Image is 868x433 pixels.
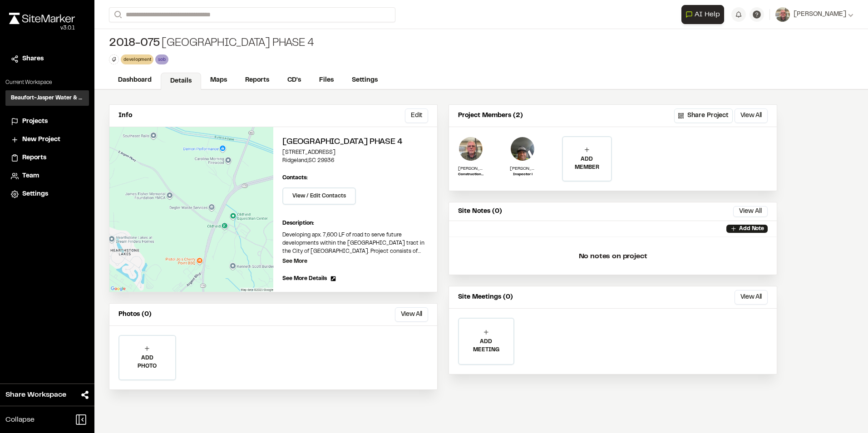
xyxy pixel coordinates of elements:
p: Ridgeland , SC 29936 [282,157,428,165]
div: Oh geez...please don't... [9,24,75,32]
span: AI Help [695,9,720,20]
span: 2018-075 [109,36,160,51]
p: ADD MEETING [459,338,513,354]
p: No notes on project [456,242,769,271]
button: View All [395,307,428,322]
span: New Project [22,135,60,145]
p: Contacts: [282,174,308,182]
a: Settings [11,189,84,199]
div: sob [155,54,168,64]
a: Reports [11,153,84,163]
p: See More [282,257,307,266]
p: Site Notes (0) [458,207,502,216]
p: ADD MEMBER [563,155,611,172]
img: User [775,7,790,22]
a: Shares [11,54,84,64]
span: Collapse [5,414,35,425]
h2: [GEOGRAPHIC_DATA] Phase 4 [282,136,428,148]
p: Current Workspace [5,79,89,87]
span: Projects [22,117,48,127]
img: rebrand.png [9,13,75,24]
h3: Beaufort-Jasper Water & Sewer Authority [11,94,84,102]
p: Info [118,111,132,121]
a: Dashboard [109,72,161,89]
button: Edit Tags [109,54,119,64]
button: [PERSON_NAME] [775,7,853,22]
div: [GEOGRAPHIC_DATA] Phase 4 [109,36,314,51]
span: Reports [22,153,46,163]
p: Add Note [739,225,764,233]
button: Share Project [674,108,733,123]
a: Reports [236,72,278,89]
span: Team [22,171,39,181]
span: See More Details [282,275,327,283]
div: development [121,54,153,64]
span: Shares [22,54,44,64]
a: Maps [201,72,236,89]
p: [STREET_ADDRESS] [282,148,428,157]
p: [PERSON_NAME]. [PERSON_NAME] [510,165,535,172]
p: Project Members (2) [458,111,523,121]
a: Details [161,73,201,90]
a: CD's [278,72,310,89]
button: View All [735,108,768,123]
button: View All [735,290,768,305]
div: Open AI Assistant [681,5,728,24]
p: [PERSON_NAME] [458,165,483,172]
a: Settings [343,72,387,89]
img: Maurice. T. Burries Sr. [510,136,535,162]
a: New Project [11,135,84,145]
a: Projects [11,117,84,127]
a: Team [11,171,84,181]
a: Files [310,72,343,89]
p: Site Meetings (0) [458,292,513,302]
span: Settings [22,189,48,199]
p: ADD PHOTO [119,354,175,370]
button: Open AI Assistant [681,5,724,24]
button: View All [733,206,768,217]
p: Inspector l [510,172,535,177]
span: Share Workspace [5,389,66,400]
span: [PERSON_NAME] [794,10,846,20]
button: Search [109,7,125,22]
button: View / Edit Contacts [282,187,356,205]
p: Photos (0) [118,310,152,320]
img: Chris McVey [458,136,483,162]
p: Developing apx. 7,600 LF of road to serve future developments within the [GEOGRAPHIC_DATA] tract ... [282,231,428,256]
button: Edit [405,108,428,123]
p: Construction Supervisor [458,172,483,177]
p: Description: [282,219,428,227]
